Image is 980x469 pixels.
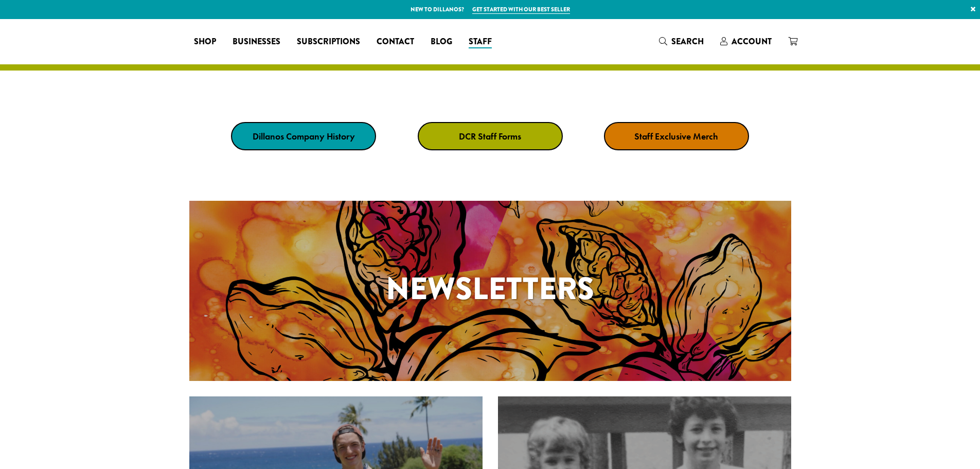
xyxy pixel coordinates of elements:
[233,36,280,48] span: Businesses
[732,36,772,47] span: Account
[189,201,791,381] a: Newsletters
[472,5,570,14] a: Get started with our best seller
[469,36,492,48] span: Staff
[253,130,355,142] strong: Dillanos Company History
[194,36,216,48] span: Shop
[431,36,452,48] span: Blog
[634,130,718,142] strong: Staff Exclusive Merch
[418,122,563,150] a: DCR Staff Forms
[186,33,224,50] a: Shop
[671,36,704,47] span: Search
[651,33,712,50] a: Search
[189,266,791,312] h1: Newsletters
[604,122,749,150] a: Staff Exclusive Merch
[297,36,360,48] span: Subscriptions
[460,33,500,50] a: Staff
[231,122,376,150] a: Dillanos Company History
[377,36,414,48] span: Contact
[459,130,521,142] strong: DCR Staff Forms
